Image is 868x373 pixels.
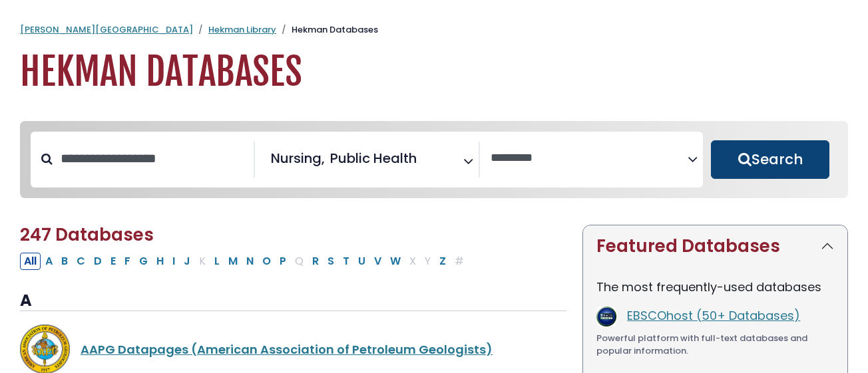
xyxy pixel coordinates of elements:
button: Filter Results I [168,253,179,270]
a: Hekman Library [208,23,276,36]
button: All [20,253,41,270]
button: Filter Results F [120,253,134,270]
nav: Search filters [20,121,848,198]
button: Filter Results M [224,253,242,270]
button: Filter Results R [308,253,323,270]
button: Filter Results V [370,253,385,270]
button: Filter Results S [324,253,338,270]
input: Search database by title or keyword [53,148,254,170]
li: Hekman Databases [276,23,378,37]
li: Public Health [325,148,417,168]
button: Filter Results T [339,253,353,270]
a: EBSCOhost (50+ Databases) [627,307,800,324]
textarea: Search [491,152,688,166]
nav: breadcrumb [20,23,848,37]
button: Filter Results E [107,253,120,270]
span: Nursing [271,148,325,168]
div: Powerful platform with full-text databases and popular information. [596,332,834,358]
button: Filter Results W [386,253,405,270]
a: [PERSON_NAME][GEOGRAPHIC_DATA] [20,23,193,36]
button: Filter Results G [135,253,152,270]
button: Filter Results O [258,253,275,270]
h3: A [20,291,566,311]
button: Filter Results D [90,253,106,270]
span: 247 Databases [20,223,154,247]
button: Filter Results A [41,253,57,270]
button: Filter Results C [73,253,89,270]
button: Featured Databases [583,225,847,267]
div: Alpha-list to filter by first letter of database name [20,252,469,269]
button: Filter Results J [180,253,194,270]
button: Filter Results L [210,253,224,270]
span: Public Health [330,148,417,168]
p: The most frequently-used databases [596,278,834,296]
button: Filter Results P [276,253,290,270]
button: Filter Results N [242,253,258,270]
button: Submit for Search Results [711,140,829,179]
button: Filter Results Z [435,253,450,270]
li: Nursing [266,148,325,168]
textarea: Search [419,156,429,170]
button: Filter Results H [152,253,168,270]
button: Filter Results B [57,253,72,270]
h1: Hekman Databases [20,50,848,94]
button: Filter Results U [354,253,369,270]
a: AAPG Datapages (American Association of Petroleum Geologists) [81,341,493,358]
